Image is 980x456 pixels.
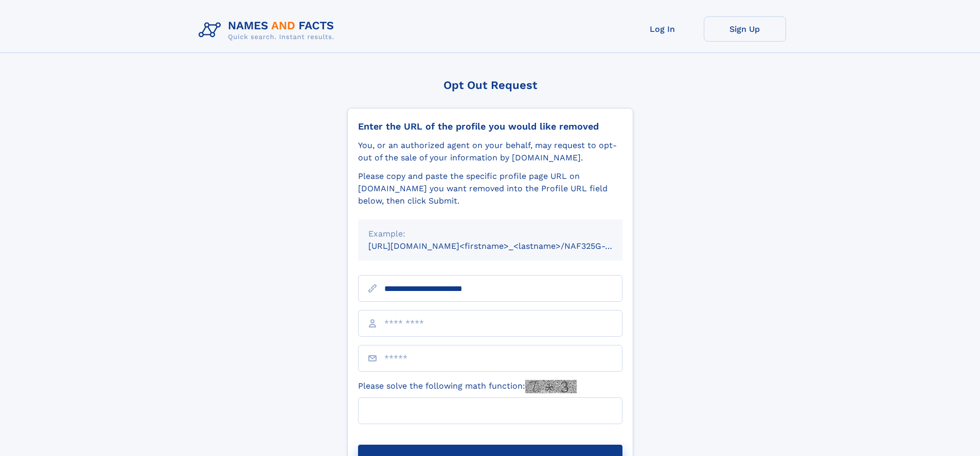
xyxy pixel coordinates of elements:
div: Please copy and paste the specific profile page URL on [DOMAIN_NAME] you want removed into the Pr... [358,170,622,207]
small: [URL][DOMAIN_NAME]<firstname>_<lastname>/NAF325G-xxxxxxxx [368,241,642,251]
a: Log In [621,16,704,42]
div: You, or an authorized agent on your behalf, may request to opt-out of the sale of your informatio... [358,139,622,164]
img: Logo Names and Facts [194,16,343,44]
label: Please solve the following math function: [358,380,577,393]
div: Enter the URL of the profile you would like removed [358,121,622,132]
a: Sign Up [704,16,786,42]
div: Opt Out Request [347,79,633,92]
div: Example: [368,228,612,240]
